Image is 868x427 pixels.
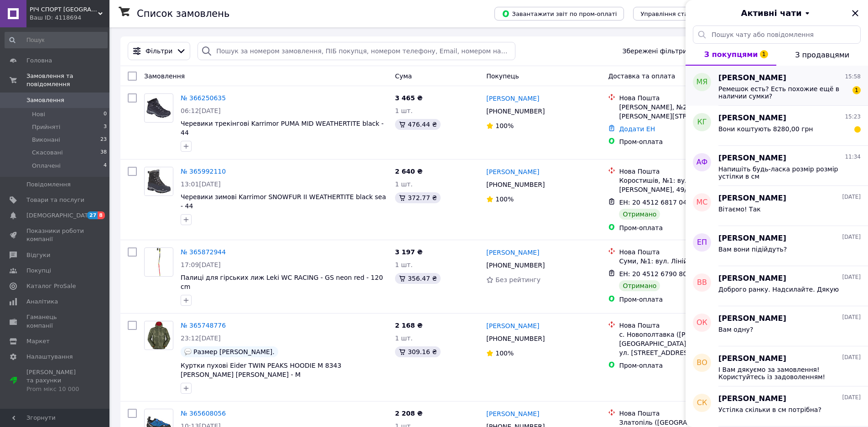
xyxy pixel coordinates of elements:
[495,350,514,357] span: 100%
[26,251,50,259] span: Відгуки
[619,199,695,206] span: ЕН: 20 4512 6817 0438
[193,348,275,355] span: Размер [PERSON_NAME].
[181,362,341,378] span: Куртки пухові Eider TWIN PEAKS HOODIE M 8343 [PERSON_NAME] [PERSON_NAME] - M
[26,313,84,329] span: Гаманець компанії
[619,257,747,266] div: Суми, №1: вул. Лінійна, 15
[98,211,105,219] span: 8
[30,14,109,22] div: Ваш ID: 4118694
[495,195,514,203] span: 100%
[608,72,675,80] span: Доставка та оплата
[100,149,107,157] span: 38
[145,96,173,120] img: Фото товару
[718,246,787,253] span: Вам вони підійдуть?
[198,42,515,60] input: Пошук за номером замовлення, ПІБ покупця, номером телефону, Email, номером накладної
[633,7,717,21] button: Управління статусами
[718,326,753,333] span: Вам одну?
[144,93,173,123] a: Фото товару
[686,66,868,106] button: МЯ[PERSON_NAME]15:58Ремешок есть? Есть похожие ещё в наличии сумки?1
[26,227,84,243] span: Показники роботи компанії
[845,153,861,161] span: 11:34
[619,137,747,146] div: Пром-оплата
[87,211,98,219] span: 27
[686,226,868,266] button: ЕП[PERSON_NAME][DATE]Вам вони підійдуть?
[395,72,412,80] span: Cума
[395,248,423,256] span: 3 197 ₴
[181,261,221,268] span: 17:09[DATE]
[484,178,546,191] div: [PHONE_NUMBER]
[842,394,861,401] span: [DATE]
[776,44,868,66] button: З продавцями
[686,346,868,386] button: ВО[PERSON_NAME][DATE]І Вам дякуємо за замовлення! Користуйтесь із задоволенням!Гарного дня!
[718,406,821,413] span: Устілка скільки в см потрібна?
[619,270,695,278] span: ЕН: 20 4512 6790 8026
[26,282,76,290] span: Каталог ProSale
[718,125,813,133] span: Вони коштують 8280,00 грн
[100,136,107,144] span: 23
[144,167,173,196] a: Фото товару
[181,334,221,342] span: 23:12[DATE]
[718,233,786,244] span: [PERSON_NAME]
[157,248,161,276] img: Фото товару
[181,180,221,188] span: 13:01[DATE]
[718,73,786,83] span: [PERSON_NAME]
[26,72,109,88] span: Замовлення та повідомлення
[26,180,71,189] span: Повідомлення
[181,248,226,256] a: № 365872944
[718,354,786,364] span: [PERSON_NAME]
[486,72,519,80] span: Покупець
[32,149,63,157] span: Скасовані
[696,358,707,368] span: ВО
[184,348,192,355] img: :speech_balloon:
[619,176,747,194] div: Коростишів, №1: вул. [PERSON_NAME], 49/5
[486,409,539,418] a: [PERSON_NAME]
[718,153,786,164] span: [PERSON_NAME]
[696,197,708,208] span: МС
[484,105,546,118] div: [PHONE_NUMBER]
[26,353,73,361] span: Налаштування
[495,276,541,283] span: Без рейтингу
[718,85,848,100] span: Ремешок есть? Есть похожие ещё в наличии сумки?
[619,223,747,232] div: Пром-оплата
[26,337,50,345] span: Маркет
[842,354,861,361] span: [DATE]
[718,165,848,180] span: Напишіть будь-ласка розмір розмір устілки в см
[395,273,441,284] div: 356.47 ₴
[181,322,226,329] a: № 365748776
[32,136,60,144] span: Виконані
[32,123,60,131] span: Прийняті
[181,274,383,290] a: Палиці для гірських лиж Leki WC RACING - GS neon red - 120 cm
[137,8,229,19] h1: Список замовлень
[795,51,849,59] span: З продавцями
[686,44,776,66] button: З покупцями1
[696,77,708,87] span: МЯ
[486,321,539,330] a: [PERSON_NAME]
[26,298,58,306] span: Аналітика
[619,209,660,220] div: Отримано
[686,106,868,146] button: КГ[PERSON_NAME]15:23Вони коштують 8280,00 грн
[181,107,221,114] span: 06:12[DATE]
[850,8,861,19] button: Закрити
[845,73,861,81] span: 15:58
[5,32,108,48] input: Пошук
[842,233,861,241] span: [DATE]
[619,167,747,176] div: Нова Пошта
[697,398,707,408] span: ск
[718,286,839,293] span: Доброго ранку. Надсилайте. Дякую
[619,295,747,304] div: Пром-оплата
[484,259,546,272] div: [PHONE_NUMBER]
[486,248,539,257] a: [PERSON_NAME]
[484,332,546,345] div: [PHONE_NUMBER]
[104,110,107,118] span: 0
[842,193,861,201] span: [DATE]
[718,193,786,204] span: [PERSON_NAME]
[619,280,660,291] div: Отримано
[686,186,868,226] button: МС[PERSON_NAME][DATE]Вітаємо! Так
[395,346,441,357] div: 309.16 ₴
[619,93,747,103] div: Нова Пошта
[144,247,173,277] a: Фото товару
[495,122,514,129] span: 100%
[26,196,84,204] span: Товари та послуги
[686,386,868,427] button: ск[PERSON_NAME][DATE]Устілка скільки в см потрібна?
[640,10,710,17] span: Управління статусами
